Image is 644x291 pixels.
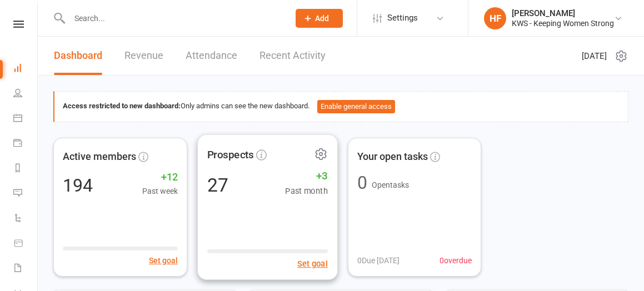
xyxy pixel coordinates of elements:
span: Past week [142,185,178,197]
span: +3 [285,167,328,184]
a: Attendance [186,37,237,75]
input: Search... [66,11,281,26]
span: 0 Due [DATE] [357,254,400,267]
div: HF [484,7,506,29]
span: 0 overdue [440,254,472,267]
button: Set goal [149,254,178,267]
a: Payments [13,132,38,157]
div: 27 [207,175,228,194]
div: [PERSON_NAME] [512,8,614,18]
button: Add [296,9,343,28]
a: People [13,82,38,107]
span: Active members [63,149,136,165]
span: Your open tasks [357,149,428,165]
span: Add [315,14,329,23]
span: Open tasks [372,180,409,189]
a: Recent Activity [259,37,326,75]
span: Settings [387,6,418,31]
div: 0 [357,174,367,192]
button: Set goal [297,257,328,270]
a: Calendar [13,107,38,132]
span: [DATE] [582,49,607,63]
div: KWS - Keeping Women Strong [512,18,614,28]
span: Past month [285,184,328,197]
span: +12 [142,169,178,185]
a: Reports [13,157,38,182]
div: 194 [63,177,93,194]
button: Enable general access [317,100,395,113]
div: Only admins can see the new dashboard. [63,100,620,113]
a: Dashboard [13,57,38,82]
span: Prospects [207,146,254,163]
a: Revenue [124,37,163,75]
a: Dashboard [54,37,102,75]
a: Product Sales [13,232,38,257]
strong: Access restricted to new dashboard: [63,102,181,110]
